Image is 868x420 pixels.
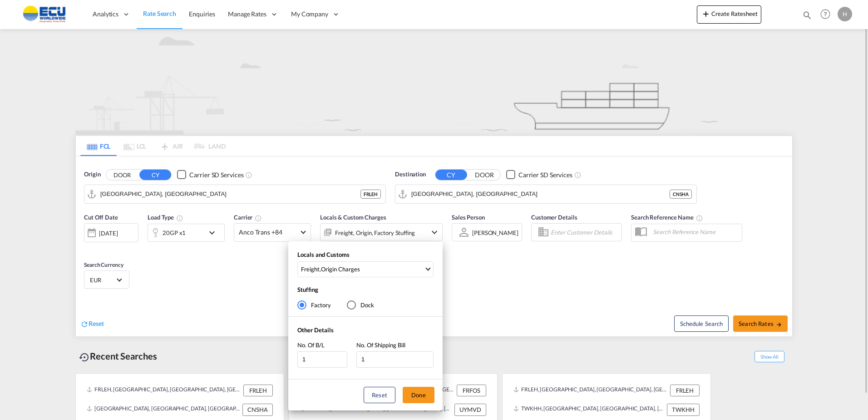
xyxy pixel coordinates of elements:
[297,341,325,349] span: No. Of B/L
[364,387,395,403] button: Reset
[297,351,347,368] input: No. Of B/L
[297,251,350,258] span: Locals and Customs
[297,300,331,310] md-radio-button: Factory
[297,286,318,293] span: Stuffing
[297,261,434,277] md-select: Select Locals and Customs: Freight, Origin Charges
[301,265,320,273] div: Freight
[297,326,334,334] span: Other Details
[403,387,434,403] button: Done
[356,341,405,349] span: No. Of Shipping Bill
[301,265,424,273] span: ,
[356,351,434,368] input: No. Of Shipping Bill
[321,265,360,273] div: Origin Charges
[347,300,374,310] md-radio-button: Dock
